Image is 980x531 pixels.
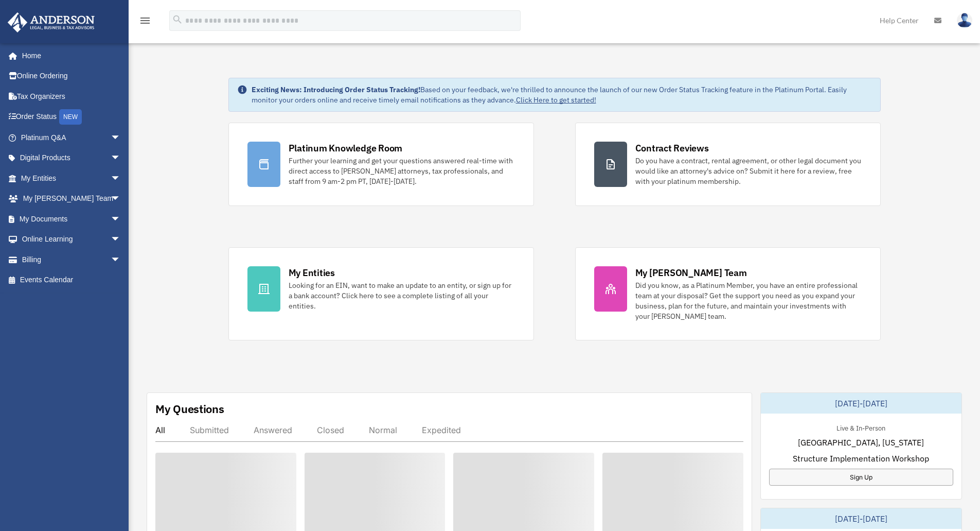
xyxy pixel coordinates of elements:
strong: Exciting News: Introducing Order Status Tracking! [252,85,420,94]
a: My Entities Looking for an EIN, want to make an update to an entity, or sign up for a bank accoun... [228,247,534,340]
div: Contract Reviews [635,142,709,155]
a: My [PERSON_NAME] Teamarrow_drop_down [7,189,136,209]
div: My [PERSON_NAME] Team [635,266,747,279]
a: My [PERSON_NAME] Team Did you know, as a Platinum Member, you have an entire professional team at... [575,247,881,340]
img: User Pic [957,13,972,28]
span: Structure Implementation Workshop [793,452,929,465]
a: menu [139,18,151,27]
span: arrow_drop_down [111,249,131,270]
a: Billingarrow_drop_down [7,249,136,270]
a: Events Calendar [7,270,136,290]
div: [DATE]-[DATE] [761,508,961,529]
div: All [155,425,165,435]
div: Platinum Knowledge Room [289,142,403,155]
span: arrow_drop_down [111,127,131,148]
a: Order StatusNEW [7,107,136,128]
a: My Entitiesarrow_drop_down [7,168,136,189]
span: arrow_drop_down [111,229,131,250]
div: Submitted [190,425,229,435]
div: Normal [369,425,397,435]
a: Online Ordering [7,66,136,87]
div: Based on your feedback, we're thrilled to announce the launch of our new Order Status Tracking fe... [252,84,872,105]
a: My Documentsarrow_drop_down [7,209,136,229]
span: arrow_drop_down [111,168,131,189]
div: NEW [59,109,82,125]
span: arrow_drop_down [111,209,131,230]
span: arrow_drop_down [111,148,131,169]
div: Do you have a contract, rental agreement, or other legal document you would like an attorney's ad... [635,156,862,186]
a: Contract Reviews Do you have a contract, rental agreement, or other legal document you would like... [575,123,881,206]
a: Tax Organizers [7,86,136,107]
div: Closed [317,425,344,435]
div: Further your learning and get your questions answered real-time with direct access to [PERSON_NAM... [289,156,515,186]
div: My Entities [289,266,335,279]
img: Anderson Advisors Platinum Portal [5,12,98,32]
a: Platinum Knowledge Room Further your learning and get your questions answered real-time with dire... [228,123,534,206]
i: search [172,14,183,25]
span: arrow_drop_down [111,189,131,210]
div: Did you know, as a Platinum Member, you have an entire professional team at your disposal? Get th... [635,280,862,321]
div: Live & In-Person [828,422,894,433]
a: Digital Productsarrow_drop_down [7,148,136,168]
div: [DATE]-[DATE] [761,393,961,414]
i: menu [139,14,151,27]
span: [GEOGRAPHIC_DATA], [US_STATE] [798,436,924,449]
a: Click Here to get started! [516,95,596,105]
div: My Questions [155,401,224,417]
div: Answered [254,425,292,435]
a: Online Learningarrow_drop_down [7,229,136,250]
a: Sign Up [769,469,953,486]
div: Expedited [422,425,461,435]
div: Looking for an EIN, want to make an update to an entity, or sign up for a bank account? Click her... [289,280,515,311]
a: Platinum Q&Aarrow_drop_down [7,127,136,148]
a: Home [7,45,131,66]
